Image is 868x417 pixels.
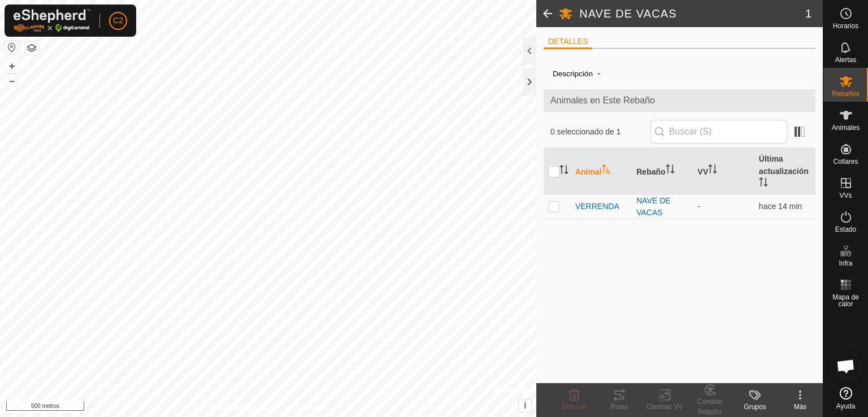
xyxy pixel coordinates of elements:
[289,403,327,411] font: Contáctanos
[759,202,802,211] font: hace 14 min
[553,69,593,78] font: Descripción
[832,90,859,98] font: Rebaños
[9,75,15,86] font: –
[289,402,327,412] a: Contáctanos
[550,95,655,105] font: Animales en Este Rebaño
[519,399,531,412] button: i
[550,127,621,136] font: 0 seleccionado de 1
[562,403,586,411] font: Eliminar
[794,403,807,411] font: Más
[548,37,588,46] font: DETALLES
[636,196,670,217] font: NAVE DE VACAS
[5,59,19,73] button: +
[597,68,600,78] font: -
[602,166,611,175] p-sorticon: Activar para ordenar
[759,202,802,211] span: 28 de agosto de 2025, 13:07
[839,259,852,267] font: Infra
[210,403,275,411] font: Política de Privacidad
[210,402,275,412] a: Política de Privacidad
[113,16,123,25] font: C2
[829,349,863,383] a: Chat abierto
[823,383,868,414] a: Ayuda
[698,167,709,176] font: VV
[698,202,701,211] font: -
[14,9,90,32] img: Logotipo de Gallagher
[25,41,38,55] button: Capas del Mapa
[759,179,768,188] p-sorticon: Activar para ordenar
[832,124,860,132] font: Animales
[744,403,766,411] font: Grupos
[610,403,628,411] font: Rutas
[835,56,856,64] font: Alertas
[708,166,717,175] p-sorticon: Activar para ordenar
[832,293,859,308] font: Mapa de calor
[650,120,787,144] input: Buscar (S)
[666,166,675,175] p-sorticon: Activar para ordenar
[833,158,858,166] font: Collares
[5,41,19,54] button: Restablecer mapa
[575,167,602,176] font: Animal
[833,22,858,30] font: Horarios
[836,402,856,410] font: Ayuda
[9,60,15,72] font: +
[5,74,19,88] button: –
[579,7,677,20] font: NAVE DE VACAS
[835,225,856,233] font: Estado
[839,192,852,199] font: VVs
[759,154,809,176] font: Última actualización
[524,401,526,410] font: i
[636,167,665,176] font: Rebaño
[559,167,568,176] p-sorticon: Activar para ordenar
[575,202,619,211] font: VERRENDA
[646,403,683,411] font: Cambiar VV
[697,398,722,416] font: Cambiar Rebaño
[805,7,811,20] font: 1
